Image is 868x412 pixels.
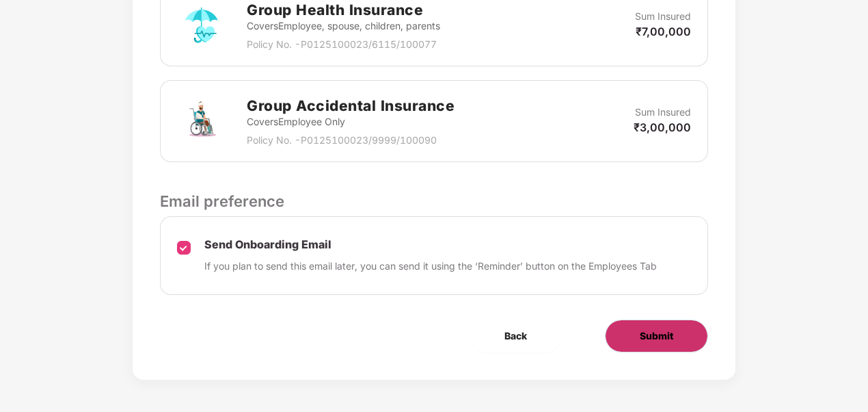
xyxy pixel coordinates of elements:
p: Covers Employee Only [247,114,455,129]
p: Covers Employee, spouse, children, parents [247,18,440,34]
p: Email preference [160,190,708,213]
p: Send Onboarding Email [204,237,657,252]
p: ₹3,00,000 [634,120,691,135]
button: Back [470,320,561,352]
p: If you plan to send this email later, you can send it using the ‘Reminder’ button on the Employee... [204,259,657,274]
button: Submit [605,320,708,352]
p: Policy No. - P0125100023/6115/100077 [247,37,440,52]
img: svg+xml;base64,PHN2ZyB4bWxucz0iaHR0cDovL3d3dy53My5vcmcvMjAwMC9zdmciIHdpZHRoPSI3MiIgaGVpZ2h0PSI3Mi... [177,1,226,50]
span: Back [504,329,527,344]
p: Sum Insured [635,9,691,24]
p: ₹7,00,000 [636,24,691,39]
span: Submit [640,329,673,344]
h2: Group Accidental Insurance [247,94,455,117]
p: Sum Insured [635,105,691,120]
img: svg+xml;base64,PHN2ZyB4bWxucz0iaHR0cDovL3d3dy53My5vcmcvMjAwMC9zdmciIHdpZHRoPSI3MiIgaGVpZ2h0PSI3Mi... [177,96,226,146]
p: Policy No. - P0125100023/9999/100090 [247,133,455,148]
